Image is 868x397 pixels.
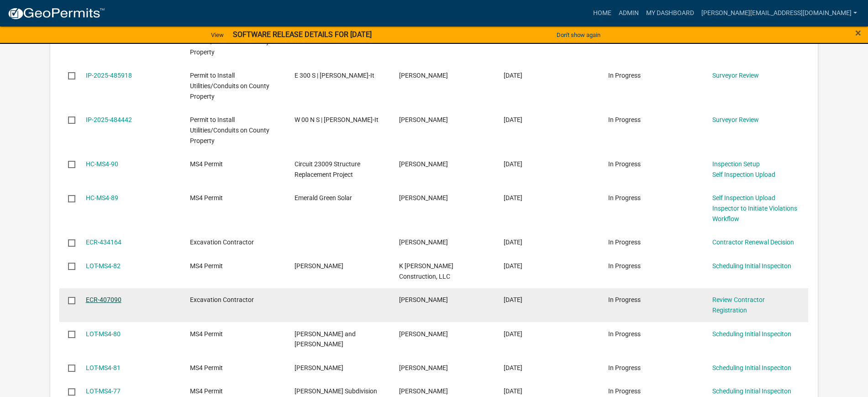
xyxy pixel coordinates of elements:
[855,26,861,39] span: ×
[589,5,615,22] a: Home
[86,330,121,338] a: LOT-MS4-80
[190,116,269,144] span: Permit to Install Utilities/Conduits on County Property
[712,387,791,395] a: Scheduling Initial Inspeciton
[608,262,641,270] span: In Progress
[190,160,223,168] span: MS4 Permit
[190,238,254,246] span: Excavation Contractor
[712,194,775,201] a: Self Inspection Upload
[712,296,765,314] a: Review Contractor Registration
[295,194,352,201] span: Emerald Green Solar
[504,194,522,201] span: 06/18/2025
[86,160,118,168] a: HC-MS4-90
[295,72,374,79] span: E 300 S | Berry-It
[399,262,453,280] span: K Graber Construction, LLC
[712,72,759,79] a: Surveyor Review
[399,387,448,395] span: Eli
[608,238,641,246] span: In Progress
[608,160,641,168] span: In Progress
[504,160,522,168] span: 07/22/2025
[698,5,861,22] a: [PERSON_NAME][EMAIL_ADDRESS][DOMAIN_NAME]
[399,364,448,371] span: Lynn Madden
[504,72,522,79] span: 09/30/2025
[399,330,448,338] span: Tyler Vincent
[190,330,223,338] span: MS4 Permit
[86,238,121,246] a: ECR-434164
[712,205,797,222] a: Inspector to Initiate Violations Workflow
[399,160,448,168] span: Olivia Speckman
[399,296,448,303] span: Tyler Vincent
[86,116,132,123] a: IP-2025-484442
[190,194,223,201] span: MS4 Permit
[608,387,641,395] span: In Progress
[399,116,448,123] span: Justin Suhre
[712,116,759,123] a: Surveyor Review
[712,171,775,178] a: Self Inspection Upload
[295,262,343,270] span: derek br
[190,27,269,56] span: Permit to Install Utilities/Conduits on County Property
[190,72,269,100] span: Permit to Install Utilities/Conduits on County Property
[608,194,641,201] span: In Progress
[295,116,379,123] span: W 00 N S | Berry-It
[553,27,604,42] button: Don't show again
[207,27,227,42] a: View
[504,364,522,371] span: 04/07/2025
[712,160,760,168] a: Inspection Setup
[86,72,132,79] a: IP-2025-485918
[86,364,121,371] a: LOT-MS4-81
[504,262,522,270] span: 04/25/2025
[504,387,522,395] span: 02/20/2025
[295,387,377,395] span: Elkins Subdivision
[190,387,223,395] span: MS4 Permit
[855,27,861,38] button: Close
[295,160,360,178] span: Circuit 23009 Structure Replacement Project
[615,5,642,22] a: Admin
[712,238,794,246] a: Contractor Renewal Decision
[190,364,223,371] span: MS4 Permit
[86,387,121,395] a: LOT-MS4-77
[608,116,641,123] span: In Progress
[86,194,118,201] a: HC-MS4-89
[399,238,448,246] span: Janet B Perez - NIPSCO
[233,30,372,39] strong: SOFTWARE RELEASE DETAILS FOR [DATE]
[295,330,356,348] span: Joel and Natalie Pugh
[608,72,641,79] span: In Progress
[712,262,791,270] a: Scheduling Initial Inspeciton
[295,364,343,371] span: Bowman
[712,330,791,338] a: Scheduling Initial Inspeciton
[608,364,641,371] span: In Progress
[504,296,522,303] span: 04/16/2025
[642,5,698,22] a: My Dashboard
[608,330,641,338] span: In Progress
[399,194,448,201] span: Jordan Daniel
[504,116,522,123] span: 09/26/2025
[399,72,448,79] span: Justin Suhre
[608,296,641,303] span: In Progress
[190,296,254,303] span: Excavation Contractor
[712,364,791,371] a: Scheduling Initial Inspeciton
[190,262,223,270] span: MS4 Permit
[86,262,121,270] a: LOT-MS4-82
[504,330,522,338] span: 04/13/2025
[86,296,121,303] a: ECR-407090
[504,238,522,246] span: 06/11/2025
